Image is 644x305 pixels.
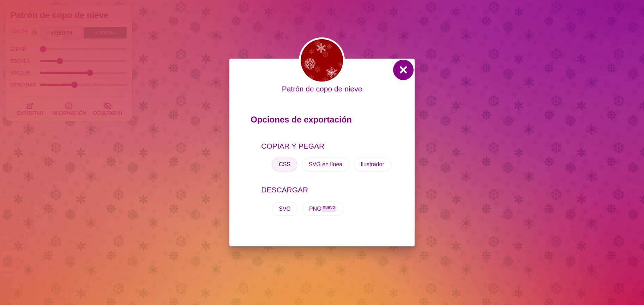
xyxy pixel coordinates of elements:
[279,161,290,167] font: CSS
[282,85,362,93] font: Patrón de copo de nieve
[299,37,345,83] img: copos de nieve en un patrón sobre fondo rojo
[354,157,391,172] button: Ilustrador
[309,206,321,212] font: PNG
[361,161,384,167] font: Ilustrador
[309,161,342,167] font: SVG en línea
[323,204,335,210] font: nuevo
[302,201,344,216] button: PNGnuevo
[302,157,349,172] button: SVG en línea
[272,202,298,216] button: SVG
[272,157,297,172] button: CSS
[251,115,352,124] font: Opciones de exportación
[261,186,308,194] font: DESCARGAR
[279,206,291,212] font: SVG
[261,142,324,150] font: COPIAR Y PEGAR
